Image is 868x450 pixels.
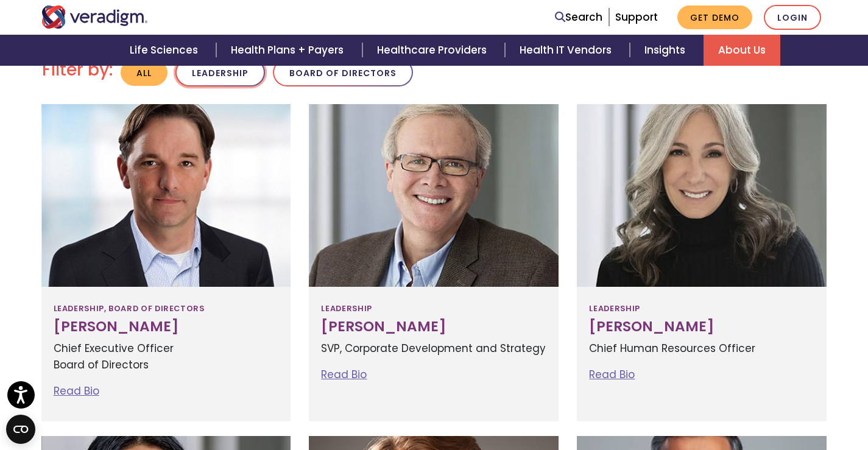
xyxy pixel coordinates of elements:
[704,35,780,66] a: About Us
[321,318,546,336] h3: [PERSON_NAME]
[41,5,148,29] img: Veradigm logo
[115,35,216,66] a: Life Sciences
[321,340,546,357] p: SVP, Corporate Development and Strategy
[677,5,752,29] a: Get Demo
[764,5,821,30] a: Login
[6,415,35,444] button: Open CMP widget
[555,9,602,26] a: Search
[589,318,814,336] h3: [PERSON_NAME]
[321,367,367,382] a: Read Bio
[273,58,413,87] button: Board of Directors
[54,318,279,336] h3: [PERSON_NAME]
[362,35,505,66] a: Healthcare Providers
[121,59,168,86] button: All
[54,299,205,318] span: Leadership, Board of Directors
[175,58,265,87] button: Leadership
[589,367,635,382] a: Read Bio
[216,35,362,66] a: Health Plans + Payers
[321,299,372,318] span: Leadership
[54,340,279,373] p: Chief Executive Officer Board of Directors
[505,35,630,66] a: Health IT Vendors
[589,299,640,318] span: Leadership
[589,340,814,357] p: Chief Human Resources Officer
[615,10,658,24] a: Support
[54,384,99,398] a: Read Bio
[42,60,113,80] h2: Filter by:
[630,35,704,66] a: Insights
